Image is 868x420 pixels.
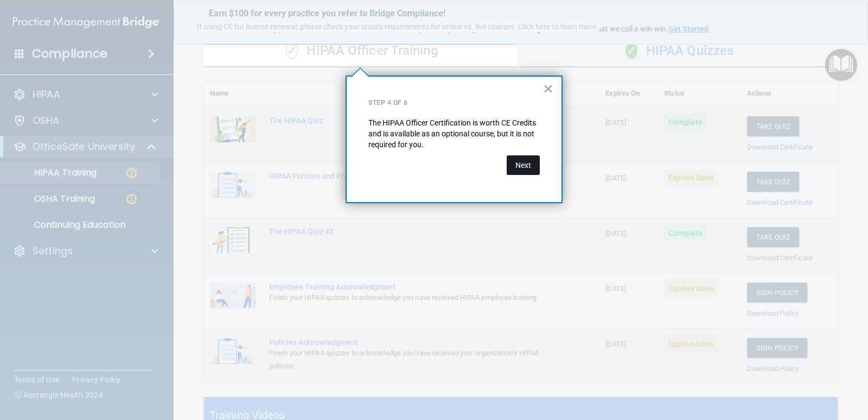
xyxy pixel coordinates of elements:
[203,35,521,67] div: HIPAA Officer Training
[368,98,540,108] p: Step 4 of 6
[507,155,540,175] button: Next
[543,80,553,97] button: Close
[368,118,540,150] p: The HIPAA Officer Certification is worth CE Credits and is available as an optional course, but i...
[286,42,298,59] span: ✓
